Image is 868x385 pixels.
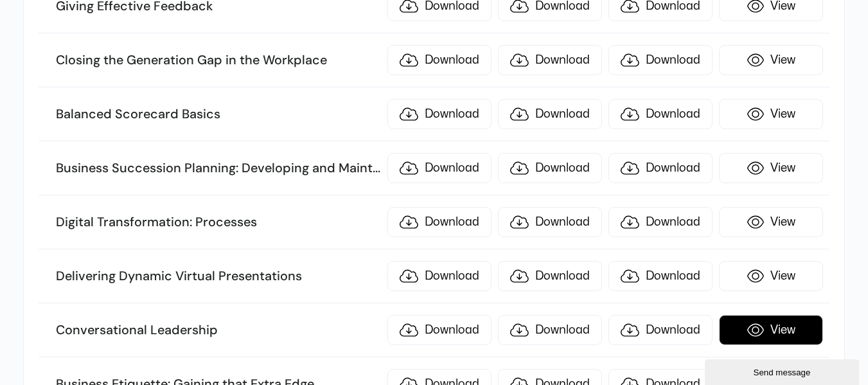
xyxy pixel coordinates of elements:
[56,160,381,177] h3: Business Succession Planning: Developing and Maint
[56,52,381,69] h3: Closing the Generation Gap in the Workplace
[56,268,381,285] h3: Delivering Dynamic Virtual Presentations
[498,261,602,291] a: Download
[387,207,492,237] a: Download
[498,99,602,129] a: Download
[719,315,823,345] a: View
[498,153,602,183] a: Download
[608,315,713,345] a: Download
[719,99,823,129] a: View
[719,207,823,237] a: View
[56,322,381,339] h3: Conversational Leadership
[608,207,713,237] a: Download
[719,45,823,75] a: View
[608,99,713,129] a: Download
[387,153,492,183] a: Download
[498,315,602,345] a: Download
[608,261,713,291] a: Download
[56,106,381,123] h3: Balanced Scorecard Basics
[608,153,713,183] a: Download
[719,153,823,183] a: View
[498,207,602,237] a: Download
[56,214,381,231] h3: Digital Transformation: Processes
[719,261,823,291] a: View
[387,45,492,75] a: Download
[373,159,380,176] span: ...
[387,261,492,291] a: Download
[387,99,492,129] a: Download
[498,45,602,75] a: Download
[387,315,492,345] a: Download
[705,357,862,385] iframe: chat widget
[608,45,713,75] a: Download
